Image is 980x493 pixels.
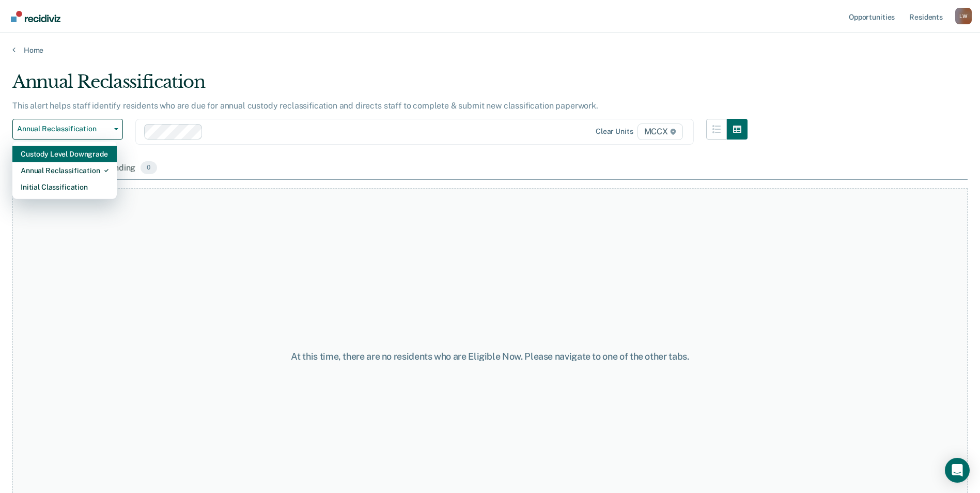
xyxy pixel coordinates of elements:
button: Annual Reclassification [12,119,123,140]
div: Annual Reclassification [21,162,108,179]
p: This alert helps staff identify residents who are due for annual custody reclassification and dir... [12,101,598,111]
a: Home [12,45,968,55]
div: Open Intercom Messenger [945,458,970,483]
div: L W [955,8,972,24]
div: Clear units [596,127,633,136]
span: Annual Reclassification [17,125,110,133]
img: Recidiviz [11,11,60,22]
button: Profile dropdown button [955,8,972,24]
div: Custody Level Downgrade [21,146,108,162]
span: 0 [141,161,157,175]
span: MCCX [637,124,683,140]
div: Annual Reclassification [12,71,748,101]
div: At this time, there are no residents who are Eligible Now. Please navigate to one of the other tabs. [252,351,729,362]
div: Pending0 [102,157,159,180]
div: Initial Classification [21,179,108,195]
